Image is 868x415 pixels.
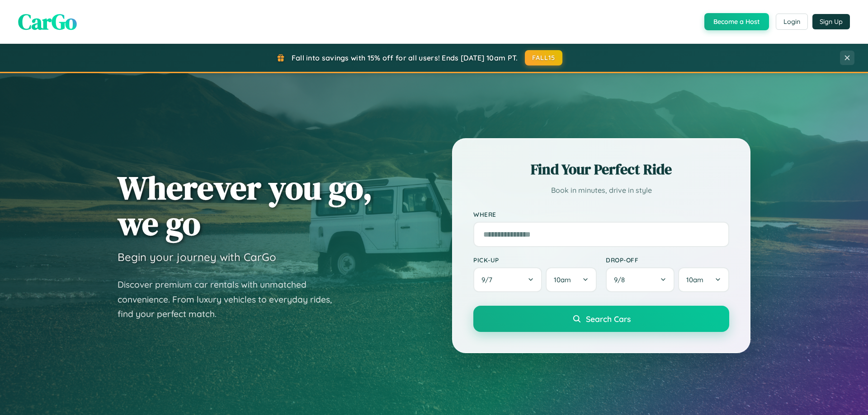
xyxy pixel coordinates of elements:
[473,159,729,179] h2: Find Your Perfect Ride
[18,7,77,37] span: CarGo
[292,53,518,62] span: Fall into savings with 15% off for all users! Ends [DATE] 10am PT.
[606,256,729,264] label: Drop-off
[473,184,729,197] p: Book in minutes, drive in style
[473,267,542,292] button: 9/7
[704,13,769,30] button: Become a Host
[776,14,808,30] button: Login
[686,275,703,284] span: 10am
[481,275,497,284] span: 9 / 7
[118,250,276,264] h3: Begin your journey with CarGo
[473,256,597,264] label: Pick-up
[473,210,729,218] label: Where
[614,275,629,284] span: 9 / 8
[546,267,597,292] button: 10am
[473,306,729,332] button: Search Cars
[118,170,373,241] h1: Wherever you go, we go
[554,275,571,284] span: 10am
[678,267,729,292] button: 10am
[606,267,675,292] button: 9/8
[812,14,850,29] button: Sign Up
[586,314,631,324] span: Search Cars
[525,50,563,65] button: FALL15
[118,277,344,322] p: Discover premium car rentals with unmatched convenience. From luxury vehicles to everyday rides, ...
